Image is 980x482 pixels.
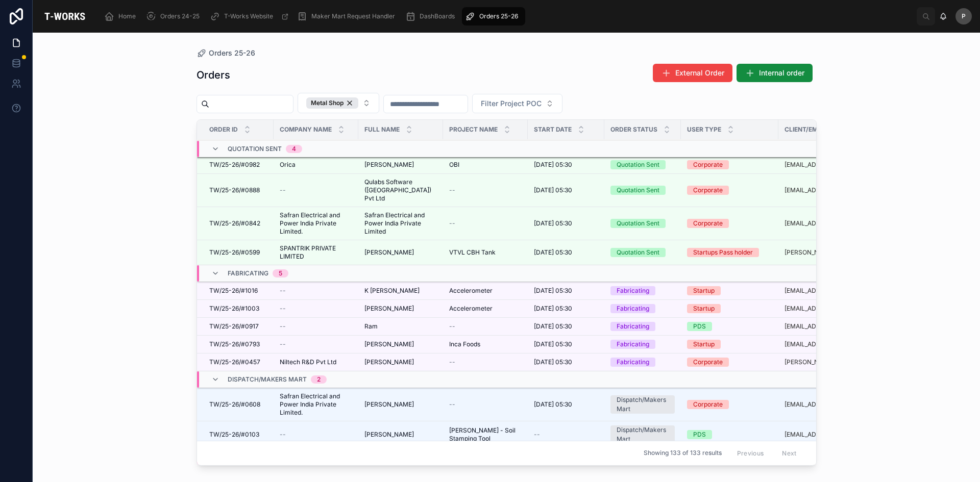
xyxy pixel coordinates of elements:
a: [PERSON_NAME][EMAIL_ADDRESS][DOMAIN_NAME] [785,248,874,257]
span: -- [534,430,540,439]
a: [PERSON_NAME] [364,340,437,348]
a: Dispatch/Makers Mart [610,425,675,444]
a: TW/25-26/#0608 [209,400,267,409]
span: OBI [449,161,459,169]
button: Internal order [737,64,813,82]
span: -- [449,186,455,194]
span: Company Name [280,125,332,134]
div: PDS [693,322,706,331]
a: Safran Electrical and Power India Private Limited [364,211,437,236]
a: [DATE] 05:30 [534,358,598,366]
a: T-Works Website [207,7,294,26]
a: Quotation Sent [610,248,675,257]
a: Quotation Sent [610,219,675,228]
div: Corporate [693,186,723,195]
a: DashBoards [402,7,462,26]
span: Project Name [449,125,498,134]
div: Dispatch/Makers Mart [617,425,669,444]
span: External Order [675,68,724,78]
a: [EMAIL_ADDRESS][PERSON_NAME][DOMAIN_NAME] [785,400,874,409]
div: Fabricating [617,286,649,295]
a: PDS [687,322,772,331]
span: Fabricating [228,269,268,277]
a: Accelerometer [449,287,522,295]
span: Internal order [759,68,804,78]
div: Startup [693,286,715,295]
a: OBI [449,161,522,169]
span: Client/Employee Email [785,125,862,134]
a: [DATE] 05:30 [534,322,598,331]
span: -- [449,400,455,409]
a: Startup [687,340,772,349]
span: [DATE] 05:30 [534,322,572,331]
a: [DATE] 05:30 [534,186,598,194]
span: TW/25-26/#1003 [209,305,259,313]
a: [EMAIL_ADDRESS][DOMAIN_NAME] [785,305,874,313]
a: Fabricating [610,340,675,349]
span: Maker Mart Request Handler [311,12,395,20]
a: Orders 25-26 [197,48,255,58]
div: PDS [693,430,706,439]
a: K [PERSON_NAME] [364,287,437,295]
a: -- [449,322,522,331]
span: [PERSON_NAME] [364,400,414,409]
a: -- [280,305,352,313]
a: [EMAIL_ADDRESS][PERSON_NAME][DOMAIN_NAME] [785,219,874,227]
h1: Orders [197,68,230,82]
button: Select Button [472,94,562,113]
span: TW/25-26/#0793 [209,340,260,348]
a: [EMAIL_ADDRESS][DOMAIN_NAME] [785,287,874,295]
a: [EMAIL_ADDRESS][DOMAIN_NAME] [785,322,874,331]
a: Qulabs Software ([GEOGRAPHIC_DATA]) Pvt Ltd [364,178,437,202]
a: Corporate [687,186,772,195]
span: -- [449,322,455,331]
a: Fabricating [610,304,675,313]
span: Home [118,12,136,20]
span: Order Status [610,125,657,134]
span: TW/25-26/#0917 [209,322,259,331]
span: [DATE] 05:30 [534,358,572,366]
span: Orica [280,161,296,169]
a: Ram [364,322,437,331]
a: SPANTRIK PRIVATE LIMITED [280,244,352,261]
div: Fabricating [617,358,649,367]
div: Metal Shop [306,97,358,109]
a: Safran Electrical and Power India Private Limited. [280,392,352,417]
span: DashBoards [420,12,455,20]
span: [DATE] 05:30 [534,161,572,169]
span: Inca Foods [449,340,480,348]
span: -- [449,358,455,366]
a: [EMAIL_ADDRESS][DOMAIN_NAME] [785,161,874,169]
a: Startup [687,286,772,295]
a: -- [449,186,522,194]
span: Orders 24-25 [160,12,200,20]
a: Fabricating [610,322,675,331]
a: Inca Foods [449,340,522,348]
a: [EMAIL_ADDRESS][DOMAIN_NAME] [785,430,874,439]
a: -- [449,358,522,366]
span: Order ID [209,125,238,134]
a: [DATE] 05:30 [534,400,598,409]
a: TW/25-26/#0457 [209,358,267,366]
span: -- [280,430,286,439]
span: Ram [364,322,378,331]
span: TW/25-26/#0888 [209,186,260,194]
span: [PERSON_NAME] [364,248,414,257]
div: Corporate [693,219,723,228]
span: [PERSON_NAME] [364,430,414,439]
a: [PERSON_NAME] [364,161,437,169]
a: Orders 25-26 [462,7,525,26]
a: [PERSON_NAME] [364,248,437,257]
a: [PERSON_NAME] - Soil Stamping Tool [449,426,522,443]
a: -- [449,219,522,227]
a: [EMAIL_ADDRESS] [785,186,874,194]
div: Startup [693,340,715,349]
span: T-Works Website [224,12,273,20]
span: [DATE] 05:30 [534,400,572,409]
